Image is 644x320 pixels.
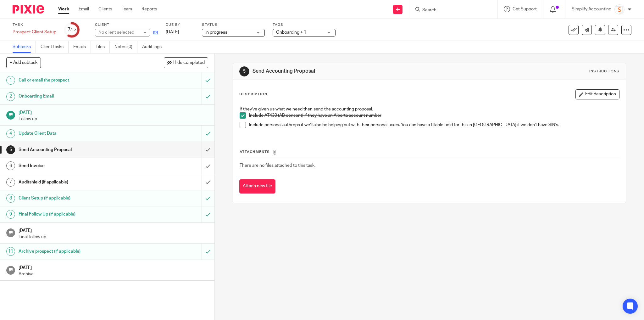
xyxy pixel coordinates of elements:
h1: Final Follow Up (if applicable) [19,210,136,219]
h1: [DATE] [19,108,208,116]
img: Screenshot%202023-11-29%20141159.png [614,4,625,14]
h1: Send Invoice [19,161,136,171]
a: Work [58,6,69,12]
a: Emails [73,41,91,53]
h1: Client Setup (if applicable) [19,194,136,203]
span: Attachments [240,150,270,154]
div: 9 [6,210,15,219]
span: Hide completed [173,60,205,65]
p: Include personal authreps if we'll also be helping out with their personal taxes. You can have a ... [249,122,619,128]
span: Get Support [513,7,537,11]
a: Email [79,6,89,12]
p: Simplify Accounting [572,6,611,12]
small: /12 [70,28,76,32]
p: Description [239,92,267,97]
a: Files [96,41,110,53]
button: Hide completed [164,57,208,68]
h1: [DATE] [19,226,208,234]
label: Status [202,22,265,27]
p: Final follow up [19,234,208,240]
div: 2 [6,92,15,101]
button: Attach new file [239,179,275,194]
label: Tags [273,22,336,27]
div: 7 [68,26,76,33]
span: [DATE] [166,30,179,34]
button: + Add subtask [6,57,41,68]
label: Task [13,22,56,27]
h1: Call or email the prospect [19,76,136,85]
img: Pixie [13,5,44,14]
div: 5 [6,145,15,154]
div: 7 [6,178,15,187]
div: 5 [239,66,249,76]
p: Include AT430 (AB consent) if they have an Alberta account number [249,112,619,119]
div: 8 [6,194,15,203]
div: 6 [6,161,15,170]
p: If they've given us what we need then send the accounting proposal. [240,106,619,112]
div: 11 [6,247,15,256]
a: Team [122,6,132,12]
span: Onboarding + 1 [276,30,306,35]
span: There are no files attached to this task. [240,163,315,168]
h1: Update Client Data [19,129,136,138]
div: Prospect Client Setup [13,29,56,35]
h1: [DATE] [19,263,208,271]
h1: Send Accounting Proposal [253,68,443,75]
p: Archive [19,271,208,277]
a: Notes (0) [114,41,137,53]
a: Clients [98,6,112,12]
a: Reports [142,6,157,12]
div: 4 [6,129,15,138]
input: Search [422,8,478,13]
div: 1 [6,76,15,85]
div: Instructions [589,69,619,74]
a: Subtasks [13,41,36,53]
button: Edit description [575,89,619,99]
h1: Send Accounting Proposal [19,145,136,154]
div: No client selected [98,29,139,36]
h1: Auditshield (if applicable) [19,177,136,187]
h1: Archive prospect (if applicable) [19,247,136,256]
a: Audit logs [142,41,166,53]
span: In progress [205,30,227,35]
p: Follow up [19,116,208,122]
label: Client [95,22,158,27]
h1: Onboarding Email [19,92,136,101]
label: Due by [166,22,194,27]
a: Client tasks [41,41,69,53]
